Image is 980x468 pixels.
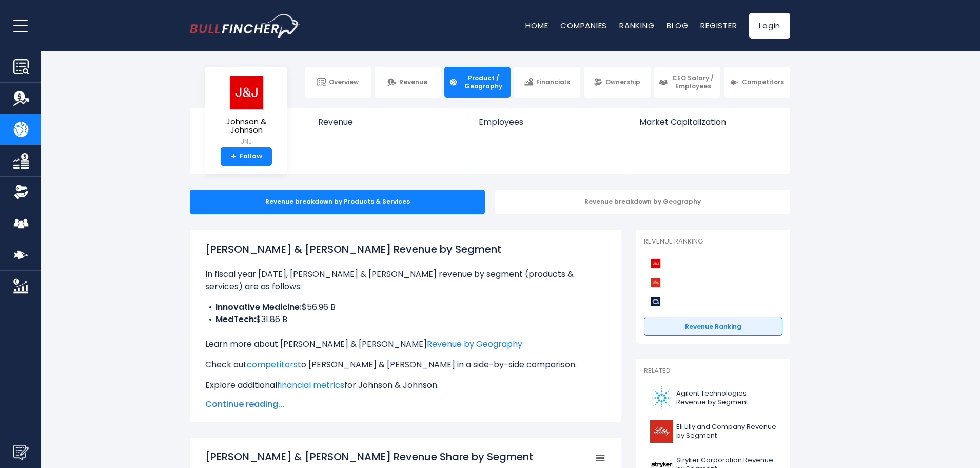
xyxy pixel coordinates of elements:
a: financial metrics [277,379,344,391]
span: Product / Geography [461,74,506,90]
a: Eli Lilly and Company Revenue by Segment [644,417,782,445]
a: Register [700,20,737,31]
a: Financials [514,67,580,98]
div: Revenue breakdown by Geography [495,190,790,214]
p: Related [644,367,782,376]
div: Revenue breakdown by Products & Services [190,190,485,214]
a: competitors [247,359,298,370]
b: MedTech: [215,313,256,325]
span: Eli Lilly and Company Revenue by Segment [676,423,776,440]
a: Johnson & Johnson JNJ [213,75,280,147]
img: bullfincher logo [190,14,300,38]
span: Continue reading... [205,398,605,410]
tspan: [PERSON_NAME] & [PERSON_NAME] Revenue Share by Segment [205,450,533,464]
a: Employees [468,108,628,144]
a: Revenue [375,67,441,98]
span: Revenue [318,117,458,127]
span: Market Capitalization [639,117,779,127]
small: JNJ [213,137,279,146]
span: Ownership [605,78,640,86]
span: Employees [479,117,618,127]
span: Agilent Technologies Revenue by Segment [676,389,776,407]
img: AbbVie competitors logo [649,295,662,308]
span: CEO Salary / Employees [671,74,716,90]
img: A logo [650,386,673,409]
a: +Follow [221,147,272,166]
a: Ownership [584,67,650,98]
span: Financials [536,78,570,86]
a: Agilent Technologies Revenue by Segment [644,384,782,412]
a: Login [749,13,790,39]
a: Home [525,20,548,31]
h1: [PERSON_NAME] & [PERSON_NAME] Revenue by Segment [205,241,605,257]
span: Revenue [399,78,427,86]
p: Check out to [PERSON_NAME] & [PERSON_NAME] in a side-by-side comparison. [205,359,605,371]
span: Overview [329,78,359,86]
p: In fiscal year [DATE], [PERSON_NAME] & [PERSON_NAME] revenue by segment (products & services) are... [205,268,605,293]
a: Overview [305,67,371,98]
a: Ranking [619,20,654,31]
img: Eli Lilly and Company competitors logo [649,276,662,289]
a: Revenue by Geography [427,338,522,350]
p: Explore additional for Johnson & Johnson. [205,379,605,391]
b: Innovative Medicine: [215,301,302,313]
a: CEO Salary / Employees [654,67,720,98]
img: LLY logo [650,420,673,443]
a: Blog [667,20,688,31]
a: Go to homepage [190,14,300,38]
a: Revenue Ranking [644,317,782,336]
li: $31.86 B [205,313,605,326]
span: Johnson & Johnson [213,118,279,135]
p: Learn more about [PERSON_NAME] & [PERSON_NAME] [205,338,605,350]
p: Revenue Ranking [644,237,782,246]
a: Revenue [308,108,468,144]
a: Product / Geography [444,67,511,98]
span: Competitors [742,78,784,86]
a: Competitors [724,67,790,98]
a: Companies [560,20,607,31]
li: $56.96 B [205,301,605,313]
a: Market Capitalization [629,108,789,144]
strong: + [231,152,236,161]
img: Johnson & Johnson competitors logo [649,257,662,270]
img: Ownership [13,184,29,200]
